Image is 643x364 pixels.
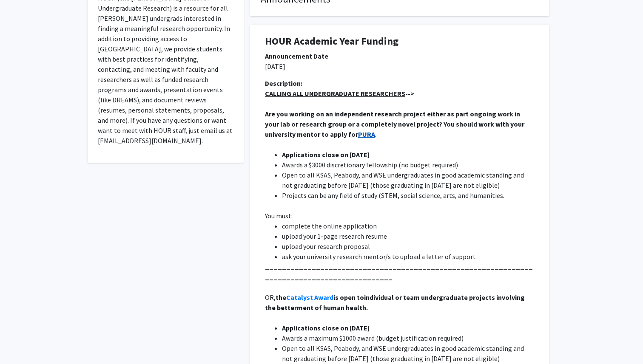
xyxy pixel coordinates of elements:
li: Awards a maximum $1000 award (budget justification required) [282,333,534,343]
li: upload your 1-page research resume [282,231,534,241]
iframe: Chat [6,326,36,358]
a: Catalyst Award [286,293,333,302]
strong: _____________________________________________________________________________________________ [265,262,533,281]
u: CALLING ALL UNDERGRADUATE RESEARCHERS [265,89,405,98]
p: OR, [265,292,534,313]
p: [DATE] [265,61,534,71]
p: . [265,109,534,139]
li: Awards a $3000 discretionary fellowship (no budget required) [282,160,534,170]
li: Open to all KSAS, Peabody, and WSE undergraduates in good academic standing and not graduating be... [282,343,534,364]
li: upload your research proposal [282,241,534,251]
li: Projects can be any field of study (STEM, social science, arts, and humanities. [282,190,534,200]
li: Open to all KSAS, Peabody, and WSE undergraduates in good academic standing and not graduating be... [282,170,534,190]
a: PURA [358,130,375,138]
strong: Are you working on an independent research project either as part ongoing work in your lab or res... [265,110,526,138]
strong: Applications close on [DATE] [282,324,370,332]
h1: HOUR Academic Year Funding [265,35,534,48]
li: complete the online application [282,221,534,231]
div: Description: [265,78,534,88]
strong: individual or team undergraduate projects involving the betterment of human health. [265,293,526,312]
p: You must: [265,211,534,221]
strong: --> [265,89,414,98]
div: Announcement Date [265,51,534,61]
strong: Applications close on [DATE] [282,150,370,159]
strong: the [276,293,286,302]
li: ask your university research mentor/s to upload a letter of support [282,251,534,262]
strong: is open to [333,293,364,302]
